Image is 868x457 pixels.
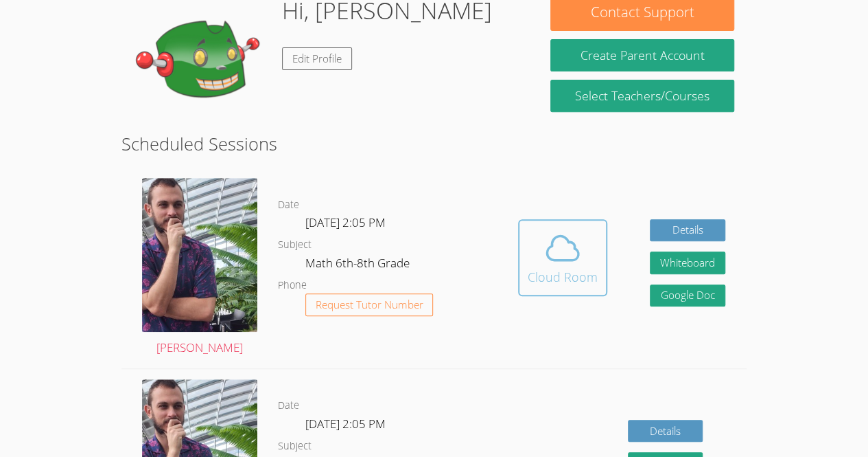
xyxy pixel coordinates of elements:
dt: Phone [278,277,307,294]
dt: Subject [278,236,312,254]
button: Request Tutor Number [305,293,434,316]
a: Details [650,219,725,242]
dt: Date [278,197,299,214]
dt: Date [278,397,299,414]
button: Whiteboard [650,252,725,274]
button: Create Parent Account [550,39,734,71]
dd: Math 6th-8th Grade [305,254,412,277]
a: [PERSON_NAME] [142,178,257,357]
span: Request Tutor Number [316,300,423,310]
a: Details [628,420,703,443]
span: [DATE] 2:05 PM [305,214,386,230]
span: [DATE] 2:05 PM [305,416,386,432]
a: Edit Profile [282,47,352,70]
dt: Subject [278,438,312,455]
a: Select Teachers/Courses [550,80,734,112]
button: Cloud Room [518,219,607,296]
img: 20240721_091457.jpg [142,178,257,332]
h2: Scheduled Sessions [121,131,747,157]
a: Google Doc [650,285,725,307]
div: Cloud Room [528,267,598,287]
